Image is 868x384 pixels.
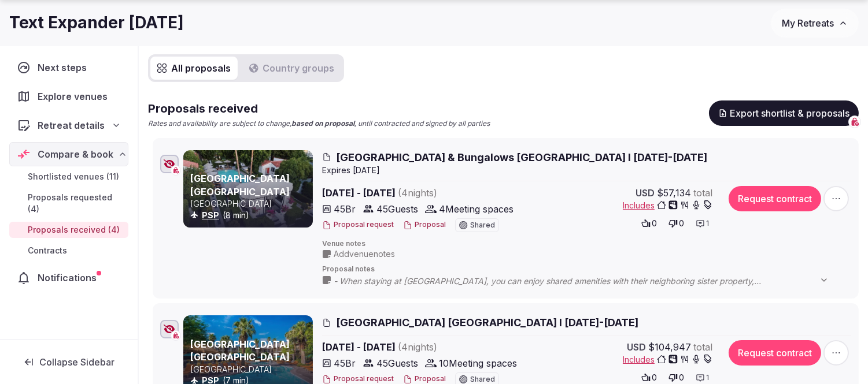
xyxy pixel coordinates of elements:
[38,90,112,103] span: Explore venues
[322,239,851,249] span: Venue notes
[28,245,67,256] span: Contracts
[28,171,119,182] span: Shortlisted venues (11)
[190,364,311,375] p: [GEOGRAPHIC_DATA]
[398,341,437,353] span: ( 4 night s )
[9,243,128,259] a: Contracts
[439,202,514,216] span: 4 Meeting spaces
[9,189,128,217] a: Proposals requested (4)
[782,17,834,29] span: My Retreats
[336,315,638,330] span: [GEOGRAPHIC_DATA] [GEOGRAPHIC_DATA] I [DATE]-[DATE]
[623,354,712,366] button: Includes
[334,202,356,216] span: 45 Br
[334,356,356,370] span: 45 Br
[648,340,691,354] span: $104,947
[9,222,128,238] a: Proposals received (4)
[39,356,114,368] span: Collapse Sidebar
[190,173,290,197] a: [GEOGRAPHIC_DATA] [GEOGRAPHIC_DATA]
[9,55,128,80] a: Next steps
[190,338,290,363] a: [GEOGRAPHIC_DATA] [GEOGRAPHIC_DATA]
[9,169,128,185] a: Shortlisted venues (11)
[322,374,394,384] button: Proposal request
[322,220,394,230] button: Proposal request
[470,222,495,229] span: Shared
[376,356,418,370] span: 45 Guests
[148,100,490,117] h2: Proposals received
[470,376,495,383] span: Shared
[679,218,684,229] span: 0
[729,186,821,211] button: Request contract
[150,57,238,80] button: All proposals
[334,248,395,260] span: Add venue notes
[38,61,91,74] span: Next steps
[9,12,184,34] h1: Text Expander [DATE]
[657,186,691,200] span: $57,134
[403,374,446,384] button: Proposal
[9,266,128,290] a: Notifications
[334,275,840,287] span: - When staying at [GEOGRAPHIC_DATA], you can enjoy shared amenities with their neighboring sister...
[28,224,120,236] span: Proposals received (4)
[9,84,128,109] a: Explore venues
[190,198,311,210] p: [GEOGRAPHIC_DATA]
[706,219,709,229] span: 1
[322,340,526,354] span: [DATE] - [DATE]
[636,186,655,200] span: USD
[706,373,709,383] span: 1
[148,119,490,129] p: Rates and availability are subject to change, , until contracted and signed by all parties
[242,57,342,80] button: Country groups
[665,215,688,232] button: 0
[322,186,526,200] span: [DATE] - [DATE]
[322,264,851,274] span: Proposal notes
[439,356,517,370] span: 10 Meeting spaces
[9,349,128,375] button: Collapse Sidebar
[336,150,707,165] span: [GEOGRAPHIC_DATA] & Bungalows [GEOGRAPHIC_DATA] I [DATE]-[DATE]
[403,220,446,230] button: Proposal
[709,100,859,126] button: Export shortlist & proposals
[693,340,712,354] span: total
[692,215,712,232] button: 1
[638,215,660,232] button: 0
[729,340,821,366] button: Request contract
[652,218,657,229] span: 0
[376,202,418,216] span: 45 Guests
[693,186,712,200] span: total
[679,372,684,383] span: 0
[623,200,712,211] button: Includes
[771,9,859,38] button: My Retreats
[38,271,101,285] span: Notifications
[398,187,437,199] span: ( 4 night s )
[627,340,646,354] span: USD
[28,192,124,215] span: Proposals requested (4)
[202,210,219,220] a: PSP
[652,372,657,383] span: 0
[38,147,113,161] span: Compare & book
[190,210,311,221] div: (8 min)
[322,165,851,176] div: Expire s [DATE]
[291,119,354,128] strong: based on proposal
[38,118,105,132] span: Retreat details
